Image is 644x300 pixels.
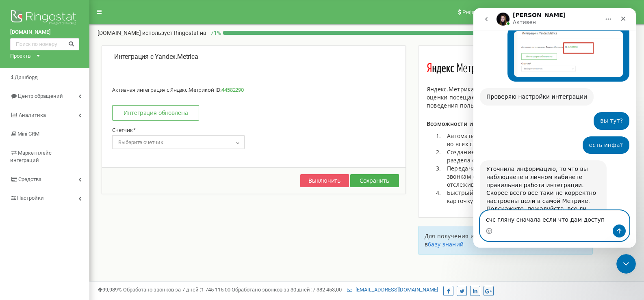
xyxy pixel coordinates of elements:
[13,220,19,226] button: Средство выбора эмодзи
[10,8,79,28] img: Ringostat logo
[139,216,152,229] button: Отправить сообщение…
[462,9,530,15] span: Реферальная программа
[142,30,206,36] span: использует Ringostat на
[350,174,399,187] button: Сохранить
[443,164,584,189] li: Передача в Яндекс.Метрику данных по звонкам с динамически и статически отслеживаемых источников
[112,135,245,149] span: Выберите счетчик
[7,203,156,216] textarea: Ваше сообщение...
[18,93,63,99] span: Центр обращений
[347,287,438,293] a: [EMAIL_ADDRESS][DOMAIN_NAME]
[115,137,242,148] span: Выберите счетчик
[98,29,206,37] p: [DOMAIN_NAME]
[443,148,584,164] li: Создание в Яндекс.Метрике дополнительного раздела с отчетами “Звонки”
[17,131,39,137] span: Mini CRM
[427,120,584,128] p: Возможности интеграции:
[18,176,41,182] span: Средства
[7,152,156,268] div: Yeva говорит…
[10,38,79,50] input: Поиск по номеру
[232,287,342,293] span: Обработано звонков за 30 дней :
[98,287,122,293] span: 99,989%
[17,195,44,201] span: Настройки
[112,127,136,133] label: Счетчик*
[425,232,586,248] p: Для получения инструкции по интеграции перейдите в
[19,112,46,118] span: Аналитика
[112,86,221,93] span: Активная интеграция с Яндекс.Метрикой ID:
[428,240,464,248] a: базу знаний
[10,28,79,36] a: [DOMAIN_NAME]
[443,132,584,148] li: Автоматическое создание цели Ringostatcalls во всех стандартных отчетах Яндекс.Метрики
[206,29,223,37] p: 71 %
[112,86,395,101] p: 44582290
[427,62,490,75] img: image
[427,85,584,110] div: Яндекс.Метрика — сервис, предназначенный для оценки посещаемости веб-сайтов, и анализа поведения ...
[443,189,584,205] li: Быстрый переход с Яндекс.Метрики в карточку звонка [PERSON_NAME]
[123,287,230,293] span: Обработано звонков за 7 дней :
[15,74,38,80] span: Дашборд
[10,52,32,60] div: Проекты
[616,254,636,274] iframe: Intercom live chat
[7,152,133,250] div: Уточнила информацию, то что вы наблюдаете в личном кабинете правильная работа интеграции.Скорее в...
[300,174,349,187] button: Выключить
[114,52,393,62] p: Интеграция с Yandex.Metrica
[13,157,127,245] div: Уточнила информацию, то что вы наблюдаете в личном кабинете правильная работа интеграции. Скорее ...
[201,287,230,293] u: 1 745 115,00
[112,105,199,121] a: Интеграция обновлена
[10,150,52,164] span: Маркетплейс интеграций
[473,8,636,248] iframe: Intercom live chat
[312,287,342,293] u: 7 382 453,00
